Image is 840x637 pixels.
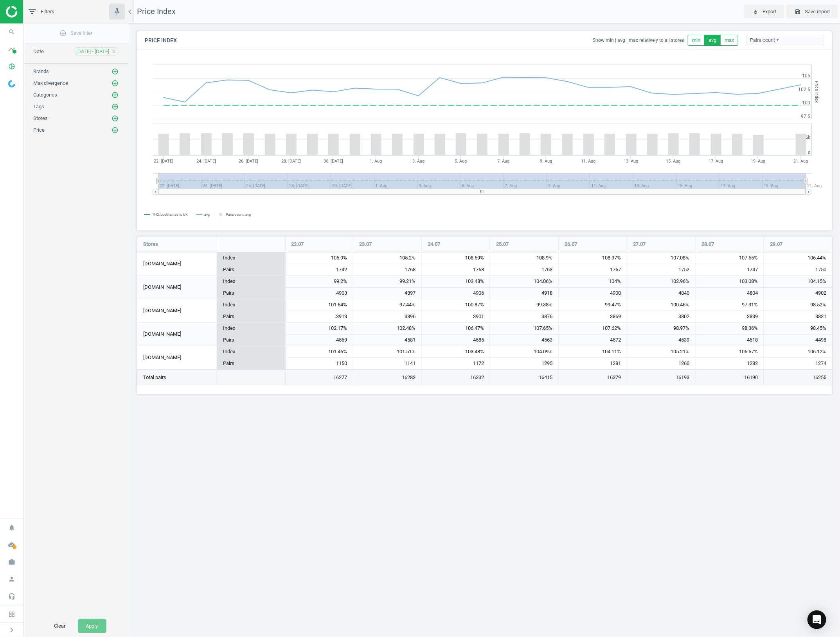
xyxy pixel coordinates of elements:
div: 101.46% [285,346,353,358]
div: 3876 [490,311,558,322]
div: Pairs [217,311,285,322]
div: 102.48% [353,323,421,335]
tspan: 17. Aug [709,159,723,164]
tspan: avg [204,213,210,217]
tspan: 26. [DATE] [239,159,258,164]
tspan: 13. Aug [624,159,638,164]
div: 1295 [490,358,558,369]
div: 4900 [559,288,627,299]
div: 97.31% [696,299,764,311]
tspan: 22. [DATE] [154,159,173,164]
div: 3839 [696,311,764,322]
div: 1752 [627,264,695,276]
i: timeline [4,42,19,57]
button: save Save report [786,5,838,19]
span: Date [33,48,44,54]
tspan: 9. Aug [540,159,552,164]
div: 102.17% [285,323,353,335]
div: 4539 [627,335,695,346]
tspan: THG. Lookfantastic UK [152,213,188,217]
div: 100.87% [422,299,490,311]
div: Index [217,346,285,358]
span: Price [33,127,45,133]
tspan: 7. Aug [497,159,509,164]
i: add_circle_outline [112,115,119,122]
span: Total pairs [143,374,211,381]
tspan: 3. Aug [412,159,424,164]
i: work [4,555,19,569]
tspan: Price Index [814,81,819,102]
div: 4518 [696,335,764,346]
div: Pairs [217,358,285,369]
div: Pairs count [746,35,824,47]
button: add_circle_outline [111,79,119,87]
div: 105.2% [353,252,421,264]
i: cloud_done [4,537,19,552]
button: max [720,35,738,46]
i: add_circle_outline [112,103,119,110]
i: play_for_work [752,9,759,15]
span: Save filter [60,30,93,37]
span: Tags [33,104,44,109]
div: 4897 [353,288,421,299]
span: 28.07 [701,241,714,248]
text: 100 [802,100,810,106]
div: 4840 [627,288,695,299]
div: 97.44% [353,299,421,311]
div: [DOMAIN_NAME] [137,299,217,322]
span: 24.07 [428,241,440,248]
div: 99.2% [285,276,353,288]
button: min [688,35,705,46]
div: 4581 [353,335,421,346]
div: Index [217,252,285,264]
div: 1742 [285,264,353,276]
i: add_circle_outline [60,30,67,37]
div: 98.97% [627,323,695,335]
button: Apply [78,619,106,633]
tspan: Pairs count: avg [226,213,251,217]
tspan: 21. Aug [793,159,808,164]
span: 16415 [496,374,552,381]
div: 4563 [490,335,558,346]
button: chevron_right [2,625,22,635]
div: 99.47% [559,299,627,311]
div: 4572 [559,335,627,346]
div: Index [217,276,285,288]
div: 4569 [285,335,353,346]
i: pie_chart_outlined [4,59,19,74]
text: 105 [802,73,810,79]
div: 1757 [559,264,627,276]
div: 104% [559,276,627,288]
span: Max divergence [33,80,68,86]
button: add_circle_outline [111,115,119,122]
span: 16255 [770,374,826,381]
i: filter_list [27,7,37,16]
div: Pairs [217,264,285,276]
div: 104.15% [764,276,832,288]
tspan: 1. Aug [370,159,382,164]
button: add_circle_outline [111,126,119,134]
div: 103.08% [696,276,764,288]
div: 3913 [285,311,353,322]
span: 25.07 [496,241,509,248]
i: notifications [4,520,19,535]
i: chevron_right [7,625,16,635]
div: 1768 [422,264,490,276]
div: 1172 [422,358,490,369]
div: 98.52% [764,299,832,311]
button: add_circle_outline [111,68,119,75]
button: add_circle_outlineSave filter [23,25,129,41]
i: add_circle_outline [112,91,119,98]
div: Index [217,299,285,311]
div: 108.37% [559,252,627,264]
div: 4918 [490,288,558,299]
tspan: 19. Aug [751,159,766,164]
div: 4906 [422,288,490,299]
h4: Price Index [137,31,185,50]
div: 106.47% [422,323,490,335]
div: 107.55% [696,252,764,264]
div: 107.65% [490,323,558,335]
span: 22.07 [291,241,304,248]
i: chevron_left [125,7,135,16]
div: 107.08% [627,252,695,264]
